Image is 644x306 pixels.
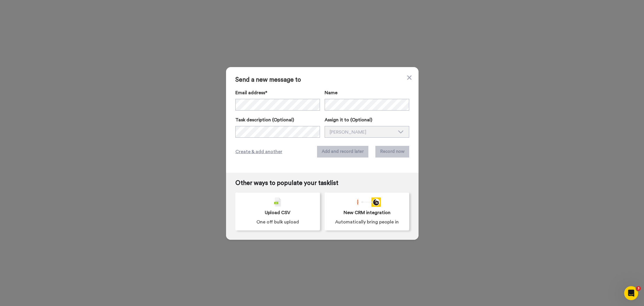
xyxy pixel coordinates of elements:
button: Add and record later [317,146,368,158]
span: New CRM integration [344,209,391,216]
span: Send a new message to [235,76,409,83]
div: [PERSON_NAME] [330,129,395,136]
button: Record now [375,146,409,158]
div: animation [353,197,381,207]
span: One off bulk upload [256,218,299,225]
label: Task description (Optional) [235,116,320,123]
span: Create & add another [235,148,282,155]
span: 3 [636,286,641,291]
img: csv-grey.png [274,197,281,207]
label: Email address* [235,89,320,96]
span: Name [325,89,337,96]
span: Upload CSV [265,209,290,216]
span: Automatically bring people in [335,218,399,225]
iframe: Intercom live chat [624,286,638,300]
span: Other ways to populate your tasklist [235,180,409,187]
label: Assign it to (Optional) [325,116,409,123]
